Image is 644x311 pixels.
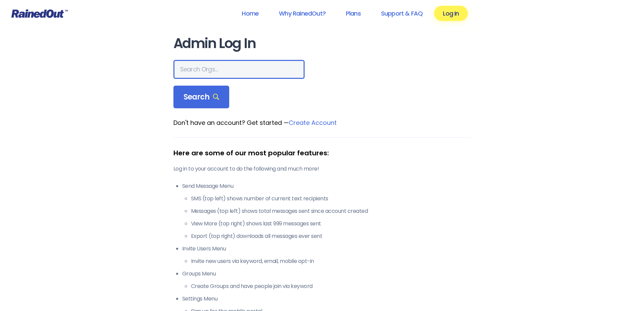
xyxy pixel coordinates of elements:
li: View More (top right) shows last 999 messages sent [191,220,471,228]
li: Invite Users Menu [182,245,471,265]
a: Home [233,6,267,21]
a: Create Account [289,118,337,127]
li: Export (top right) downloads all messages ever sent [191,232,471,240]
li: SMS (top left) shows number of current text recipients [191,195,471,203]
a: Support & FAQ [372,6,431,21]
li: Invite new users via keyword, email, mobile opt-in [191,257,471,265]
p: Log in to your account to do the following and much more! [173,165,471,173]
li: Create Groups and have people join via keyword [191,282,471,290]
div: Search [173,86,230,109]
a: Plans [337,6,369,21]
li: Messages (top left) shows total messages sent since account created [191,207,471,215]
li: Groups Menu [182,270,471,290]
span: Search [184,92,219,102]
li: Send Message Menu [182,182,471,240]
a: Why RainedOut? [270,6,334,21]
h1: Admin Log In [173,36,471,51]
div: Here are some of our most popular features: [173,148,471,158]
input: Search Orgs… [173,60,305,79]
a: Log In [434,6,468,21]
